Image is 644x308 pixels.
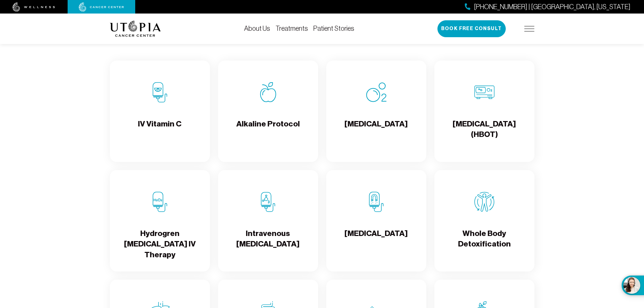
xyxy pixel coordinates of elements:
[437,20,506,37] button: Book Free Consult
[244,25,270,32] a: About Us
[150,192,170,212] img: Hydrogren Peroxide IV Therapy
[440,228,529,250] h4: Whole Body Detoxification
[366,192,386,212] img: Chelation Therapy
[313,25,354,32] a: Patient Stories
[344,228,408,250] h4: [MEDICAL_DATA]
[326,170,426,271] a: Chelation Therapy[MEDICAL_DATA]
[110,21,161,37] img: logo
[110,170,210,271] a: Hydrogren Peroxide IV TherapyHydrogren [MEDICAL_DATA] IV Therapy
[138,119,182,141] h4: IV Vitamin C
[440,119,529,141] h4: [MEDICAL_DATA] (HBOT)
[326,61,426,162] a: Oxygen Therapy[MEDICAL_DATA]
[218,61,318,162] a: Alkaline ProtocolAlkaline Protocol
[258,192,278,212] img: Intravenous Ozone Therapy
[434,170,534,271] a: Whole Body DetoxificationWhole Body Detoxification
[150,82,170,102] img: IV Vitamin C
[79,2,124,12] img: cancer center
[115,228,205,260] h4: Hydrogren [MEDICAL_DATA] IV Therapy
[13,2,55,12] img: wellness
[218,170,318,271] a: Intravenous Ozone TherapyIntravenous [MEDICAL_DATA]
[258,82,278,102] img: Alkaline Protocol
[276,25,308,32] a: Treatments
[474,192,495,212] img: Whole Body Detoxification
[524,26,534,31] img: icon-hamburger
[344,119,408,141] h4: [MEDICAL_DATA]
[366,82,386,102] img: Oxygen Therapy
[474,82,495,102] img: Hyperbaric Oxygen Therapy (HBOT)
[474,2,630,12] span: [PHONE_NUMBER] | [GEOGRAPHIC_DATA], [US_STATE]
[236,119,300,141] h4: Alkaline Protocol
[465,2,630,12] a: [PHONE_NUMBER] | [GEOGRAPHIC_DATA], [US_STATE]
[223,228,313,250] h4: Intravenous [MEDICAL_DATA]
[110,61,210,162] a: IV Vitamin CIV Vitamin C
[434,61,534,162] a: Hyperbaric Oxygen Therapy (HBOT)[MEDICAL_DATA] (HBOT)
